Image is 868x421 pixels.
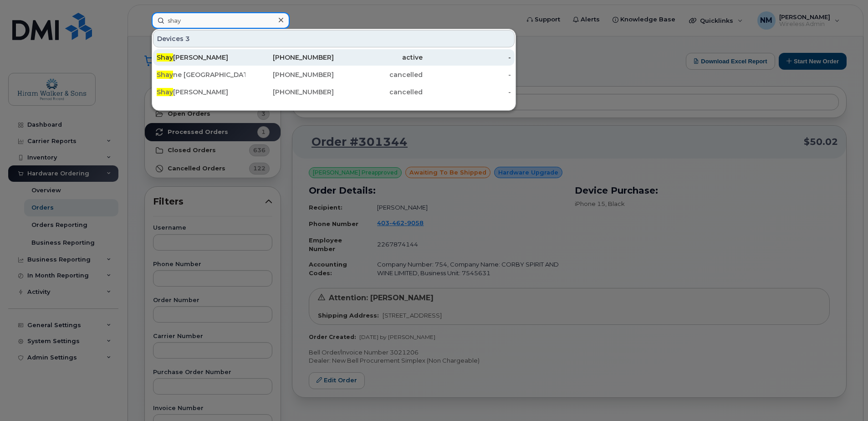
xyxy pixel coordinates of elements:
[157,71,173,79] span: Shay
[334,53,423,62] div: active
[423,70,511,79] div: -
[185,34,190,43] span: 3
[153,30,515,47] div: Devices
[245,87,334,97] div: [PHONE_NUMBER]
[157,53,245,62] div: [PERSON_NAME]
[157,87,245,97] div: [PERSON_NAME]
[423,87,511,97] div: -
[153,67,515,83] a: Shayne [GEOGRAPHIC_DATA][PHONE_NUMBER]cancelled-
[153,84,515,100] a: Shay[PERSON_NAME][PHONE_NUMBER]cancelled-
[334,70,423,79] div: cancelled
[153,49,515,66] a: Shay[PERSON_NAME][PHONE_NUMBER]active-
[157,70,245,79] div: ne [GEOGRAPHIC_DATA]
[157,53,173,62] span: Shay
[334,87,423,97] div: cancelled
[157,88,173,96] span: Shay
[423,53,511,62] div: -
[245,53,334,62] div: [PHONE_NUMBER]
[245,70,334,79] div: [PHONE_NUMBER]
